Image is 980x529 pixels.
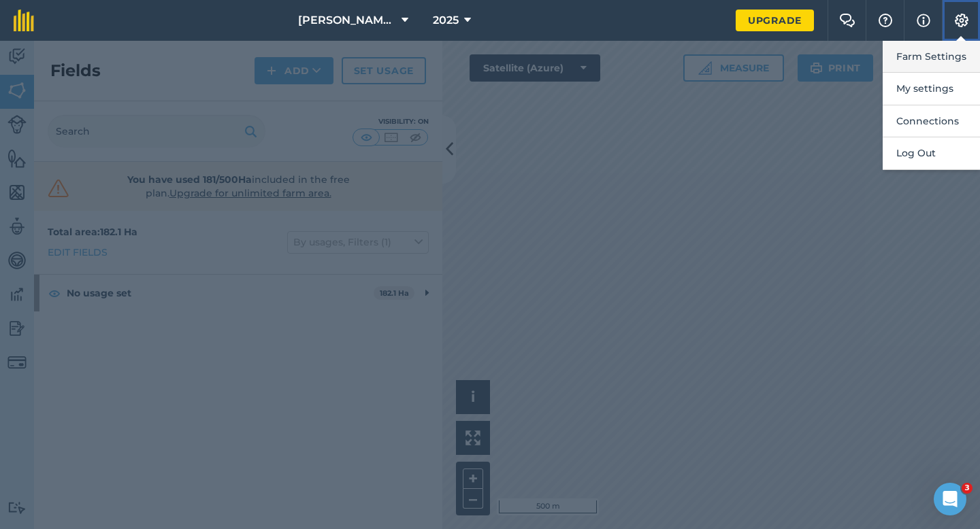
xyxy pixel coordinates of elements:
button: Farm Settings [883,41,980,73]
span: 2025 [433,12,459,29]
button: Log Out [883,137,980,169]
button: Connections [883,105,980,137]
a: Upgrade [736,10,814,31]
img: fieldmargin Logo [14,10,34,31]
span: 3 [962,483,973,494]
span: [PERSON_NAME] & Sons LTD [298,12,396,29]
button: My settings [883,73,980,105]
img: svg+xml;base64,PHN2ZyB4bWxucz0iaHR0cDovL3d3dy53My5vcmcvMjAwMC9zdmciIHdpZHRoPSIxNyIgaGVpZ2h0PSIxNy... [917,12,930,29]
iframe: Intercom live chat [934,483,966,515]
img: Two speech bubbles overlapping with the left bubble in the forefront [839,14,855,27]
img: A cog icon [953,14,970,27]
img: A question mark icon [877,14,894,27]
